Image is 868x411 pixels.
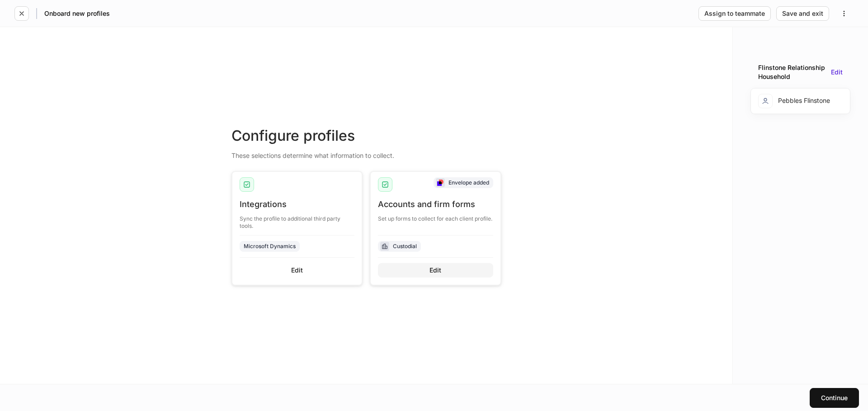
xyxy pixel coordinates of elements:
[704,10,765,17] div: Assign to teammate
[758,63,827,81] div: Flinstone Relationship Household
[44,9,110,18] h5: Onboard new profiles
[378,199,493,210] div: Accounts and firm forms
[378,263,493,277] button: Edit
[782,10,823,17] div: Save and exit
[231,126,501,146] div: Configure profiles
[231,146,501,160] div: These selections determine what information to collect.
[291,267,303,273] div: Edit
[776,6,829,21] button: Save and exit
[758,94,830,108] div: Pebbles Flinstone
[810,388,859,408] button: Continue
[240,199,355,210] div: Integrations
[393,242,417,250] div: Custodial
[240,210,355,230] div: Sync the profile to additional third party tools.
[378,210,493,222] div: Set up forms to collect for each client profile.
[698,6,771,21] button: Assign to teammate
[821,395,848,401] div: Continue
[831,69,843,75] button: Edit
[244,242,296,250] div: Microsoft Dynamics
[240,263,355,277] button: Edit
[448,178,489,187] div: Envelope added
[429,267,441,273] div: Edit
